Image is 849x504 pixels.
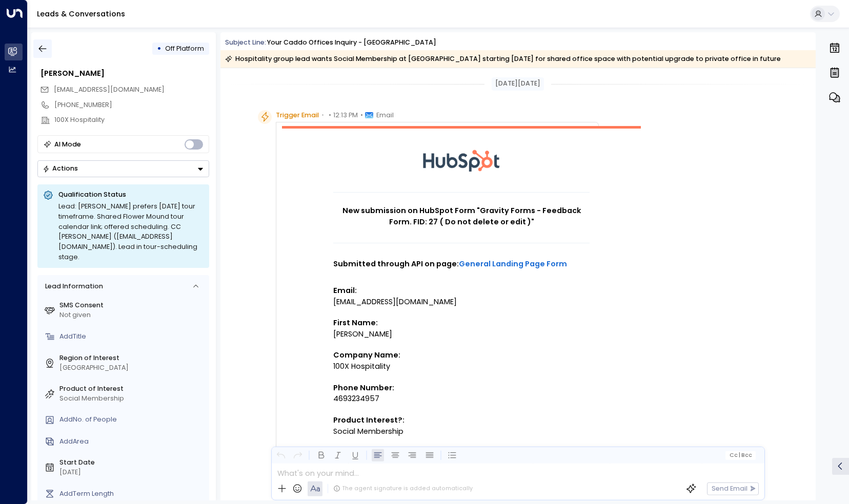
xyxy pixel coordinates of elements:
strong: Phone Number: [333,383,394,393]
div: Lead: [PERSON_NAME] prefers [DATE] tour timeframe. Shared Flower Mound tour calendar link; offere... [58,201,204,262]
div: Social Membership [333,426,590,437]
strong: Email: [333,285,357,296]
label: SMS Consent [59,301,206,310]
strong: Submitted through API on page: [333,259,567,269]
div: The agent signature is added automatically [333,485,473,493]
div: Social Membership [59,394,206,404]
span: Trigger Email [276,110,319,120]
div: 4693234957 [333,393,590,405]
div: Hospitality group lead wants Social Membership at [GEOGRAPHIC_DATA] starting [DATE] for shared of... [225,54,781,64]
a: General Landing Page Form [459,259,567,270]
div: AddTerm Length [59,489,206,499]
div: AddNo. of People [59,415,206,425]
div: Button group with a nested menu [37,160,209,177]
label: Product of Interest [59,384,206,394]
span: [EMAIL_ADDRESS][DOMAIN_NAME] [54,85,165,94]
span: Email [376,110,394,120]
span: scottsharrer10@gmail.com [54,85,165,95]
p: Qualification Status [58,190,204,199]
div: [DATE][DATE] [492,77,544,91]
strong: Product Interest?: [333,415,405,425]
div: [GEOGRAPHIC_DATA] [59,363,206,373]
div: [PERSON_NAME] [333,329,590,340]
div: • [157,40,161,57]
label: Start Date [59,458,206,468]
div: 100X Hospitality [54,115,209,125]
div: AI Mode [54,139,81,150]
label: Region of Interest [59,353,206,363]
h1: New submission on HubSpot Form "Gravity Forms - Feedback Form. FID: 27 ( Do not delete or edit )" [333,205,590,227]
span: 12:13 PM [333,110,358,120]
div: [EMAIL_ADDRESS][DOMAIN_NAME] [333,297,590,308]
div: Lead Information [42,282,103,291]
button: Actions [37,160,209,177]
div: [DATE] [59,468,206,477]
a: Leads & Conversations [37,9,125,19]
strong: Company Name: [333,350,400,360]
span: Subject Line: [225,38,266,47]
div: Not given [59,310,206,320]
div: [PERSON_NAME] [41,68,209,79]
button: Undo [274,449,287,462]
img: HubSpot [423,129,500,192]
span: Off Platform [165,44,204,53]
strong: First Name: [333,318,378,328]
button: Redo [292,449,305,462]
div: 100X Hospitality [333,361,590,372]
span: • [360,110,363,120]
span: | [739,452,740,458]
span: • [321,110,324,120]
div: Actions [43,164,78,173]
span: • [329,110,331,120]
div: AddArea [59,437,206,447]
div: AddTitle [59,332,206,342]
div: [PHONE_NUMBER] [54,100,209,110]
span: Cc Bcc [729,452,752,458]
div: Your Caddo Offices Inquiry - [GEOGRAPHIC_DATA] [267,38,436,48]
button: Cc|Bcc [725,451,756,459]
